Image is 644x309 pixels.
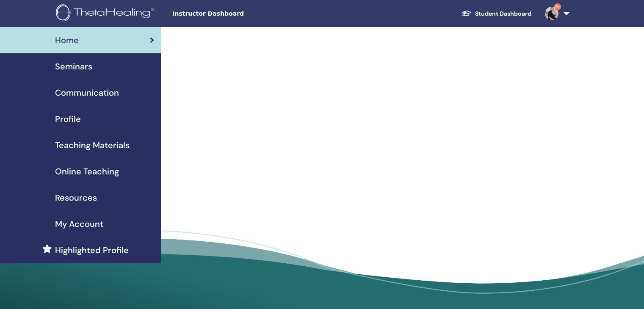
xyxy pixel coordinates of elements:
img: logo.png [56,4,157,23]
img: default.jpg [545,7,558,20]
a: Student Dashboard [455,6,538,22]
span: Instructor Dashboard [172,9,299,18]
span: Highlighted Profile [55,244,129,257]
span: Communication [55,86,119,99]
span: Resources [55,191,97,204]
span: Home [55,34,79,47]
span: Profile [55,113,81,125]
span: Online Teaching [55,165,119,178]
span: Teaching Materials [55,139,130,152]
span: Seminars [55,60,92,73]
span: My Account [55,218,103,230]
img: graduation-cap-white.svg [462,10,472,17]
span: 9+ [554,3,561,10]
